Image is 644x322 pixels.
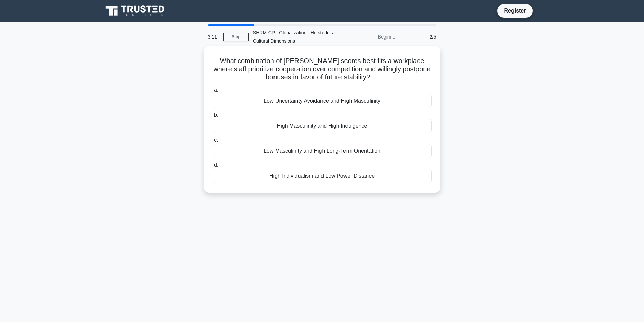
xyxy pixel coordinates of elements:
[213,144,432,158] div: Low Masculinity and High Long-Term Orientation
[214,137,218,143] span: c.
[249,26,342,48] div: SHRM-CP - Globalization - Hofstede's Cultural Dimensions
[213,169,432,183] div: High Individualism and Low Power Distance
[223,33,249,41] a: Stop
[401,30,440,44] div: 2/5
[213,94,432,108] div: Low Uncertainty Avoidance and High Masculinity
[500,6,530,15] a: Register
[214,162,218,168] span: d.
[214,87,218,93] span: a.
[212,57,432,82] h5: What combination of [PERSON_NAME] scores best fits a workplace where staff prioritize cooperation...
[204,30,223,44] div: 3:11
[214,112,218,118] span: b.
[342,30,401,44] div: Beginner
[213,119,432,133] div: High Masculinity and High Indulgence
